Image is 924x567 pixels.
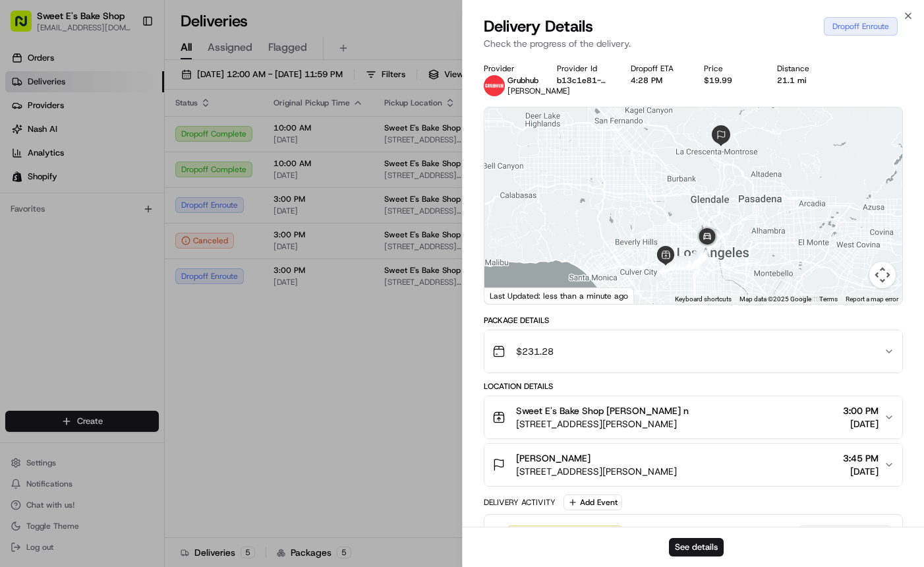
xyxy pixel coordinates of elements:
[777,75,829,86] div: 21.1 mi
[26,241,37,251] img: 1736555255976-a54dd68f-1ca7-489b-9aae-adbdc363a1c4
[484,315,903,326] div: Package Details
[777,63,829,74] div: Distance
[26,295,101,308] span: Knowledge Base
[488,287,531,304] img: Google
[658,258,673,273] div: 5
[631,75,683,86] div: 4:28 PM
[507,75,538,86] span: Grubhub
[13,126,37,150] img: 1736555255976-a54dd68f-1ca7-489b-9aae-adbdc363a1c4
[484,63,536,74] div: Provider
[488,287,531,304] a: Open this area in Google Maps (opens a new window)
[691,253,705,267] div: 14
[660,258,674,273] div: 6
[204,169,240,185] button: See all
[59,126,216,139] div: Start new chat
[704,75,756,86] div: $19.99
[93,326,159,337] a: Powered byPylon
[13,13,40,40] img: Nash
[843,417,879,431] span: [DATE]
[111,296,122,307] div: 💻
[869,262,896,288] button: Map camera controls
[507,86,570,96] span: [PERSON_NAME]
[516,417,689,431] span: [STREET_ADDRESS][PERSON_NAME]
[484,444,902,486] button: [PERSON_NAME][STREET_ADDRESS][PERSON_NAME]3:45 PM[DATE]
[34,85,217,99] input: Clear
[484,287,634,304] div: Last Updated: less than a minute ago
[224,130,240,146] button: Start new chat
[13,171,88,182] div: Past conversations
[8,289,106,313] a: 📗Knowledge Base
[680,256,695,270] div: 11
[819,295,838,303] a: Terms (opens in new tab)
[843,404,879,417] span: 3:00 PM
[484,16,593,37] span: Delivery Details
[484,381,903,392] div: Location Details
[13,53,240,74] p: Welcome 👋
[484,37,903,50] p: Check the progress of the delivery.
[739,295,811,303] span: Map data ©2025 Google
[177,204,182,215] span: •
[59,139,181,150] div: We're available if you need us!
[669,538,724,556] button: See details
[684,256,699,270] div: 12
[13,192,34,213] img: Joana Marie Avellanoza
[516,465,677,478] span: [STREET_ADDRESS][PERSON_NAME]
[185,204,212,215] span: [DATE]
[557,63,609,74] div: Provider Id
[484,497,556,508] div: Delivery Activity
[13,296,24,307] div: 📗
[563,494,622,510] button: Add Event
[26,205,37,216] img: 1736555255976-a54dd68f-1ca7-489b-9aae-adbdc363a1c4
[28,126,51,150] img: 1727276513143-84d647e1-66c0-4f92-a045-3c9f9f5dfd92
[106,289,217,313] a: 💻API Documentation
[557,75,609,86] button: b13c1e81-7e15-5c0c-a2ec-0811176a3f0b
[484,75,505,96] img: 5e692f75ce7d37001a5d71f1
[843,465,879,478] span: [DATE]
[13,227,34,249] img: Liam S.
[516,452,591,465] span: [PERSON_NAME]
[846,295,898,303] a: Report a map error
[41,240,107,251] span: [PERSON_NAME]
[516,404,689,417] span: Sweet E's Bake Shop [PERSON_NAME] n
[125,295,212,308] span: API Documentation
[41,204,175,215] span: [PERSON_NAME] [PERSON_NAME]
[676,256,691,270] div: 10
[516,345,554,358] span: $231.28
[843,452,879,465] span: 3:45 PM
[484,396,902,438] button: Sweet E's Bake Shop [PERSON_NAME] n[STREET_ADDRESS][PERSON_NAME]3:00 PM[DATE]
[484,330,902,373] button: $231.28
[693,250,708,264] div: 15
[117,240,144,251] span: [DATE]
[109,240,114,251] span: •
[131,327,159,337] span: Pylon
[675,295,732,304] button: Keyboard shortcuts
[704,63,756,74] div: Price
[631,63,683,74] div: Dropoff ETA
[696,248,710,262] div: 16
